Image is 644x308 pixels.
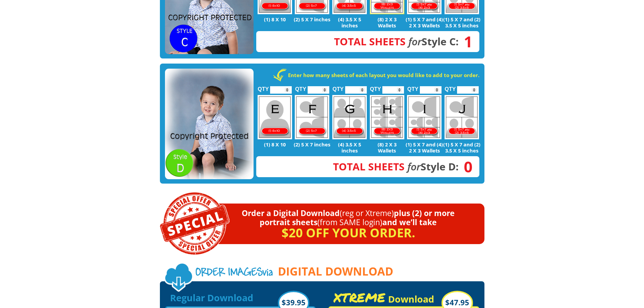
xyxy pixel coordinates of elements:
span: Total Sheets [333,160,405,173]
label: QTY [445,79,456,95]
img: J [445,95,479,139]
label: QTY [407,79,419,95]
img: E [258,95,292,139]
span: (from SAME login) [317,217,382,228]
span: Total Sheets [334,34,406,48]
img: I [407,95,442,139]
span: Download [388,293,434,305]
em: for [407,160,421,173]
p: (4) 3.5 X 5 inches [331,141,368,153]
strong: Enter how many sheets of each layout you would like to add to your order. [288,72,479,78]
p: (8) 2 X 3 Wallets [368,16,406,28]
span: XTREME [333,292,386,303]
img: H [370,95,404,139]
p: (8) 2 X 3 Wallets [368,141,406,153]
img: F [295,95,329,139]
p: Order a Digital Download plus (2) or more portrait sheets and we’ll take [178,209,484,227]
img: STYLE D [165,69,254,180]
img: Special Offer [160,192,230,255]
p: (1) 5 X 7 and (4) 2 X 3 Wallets [406,141,443,153]
p: (1) 5 X 7 and (4) 2 X 3 Wallets [406,16,443,28]
em: for [408,34,422,48]
p: (1) 8 X 10 [256,141,294,147]
p: (1) 5 X 7 and (2) 3.5 X 5 inches [443,16,481,28]
span: DIGITAL DOWNLOAD [278,265,393,278]
label: QTY [295,79,306,95]
p: (2) 5 X 7 inches [293,141,331,147]
strong: Style C: [334,34,459,48]
p: $20 off your order. [178,227,484,237]
span: via [195,267,273,280]
span: Regular Download [170,291,253,304]
label: QTY [333,79,344,95]
p: (2) 5 X 7 inches [293,16,331,22]
span: 1 [459,38,473,45]
span: (reg or Xtreme) [340,208,394,218]
span: 0 [459,163,473,170]
img: G [332,95,367,139]
span: Order Images [195,267,262,279]
p: (1) 5 X 7 and (2) 3.5 X 5 inches [443,141,481,153]
p: (1) 8 X 10 [256,16,294,22]
label: QTY [258,79,269,95]
strong: Style D: [333,160,459,173]
p: (4) 3.5 X 5 inches [331,16,368,28]
label: QTY [370,79,381,95]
